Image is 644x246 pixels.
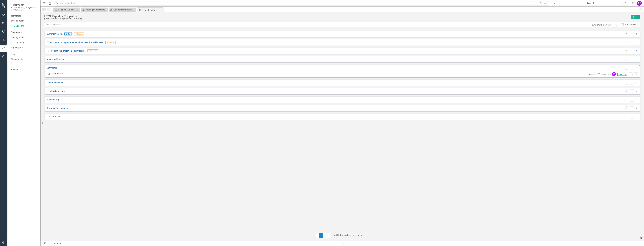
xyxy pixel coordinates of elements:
span: Scheduled [87,49,98,52]
button: SF [637,1,642,6]
a: Attachments [11,58,38,61]
span: ‹ [317,234,318,237]
a: CI Scorecard Home [109,8,135,11]
a: HR - Continuous Improvement Initiatives [47,49,85,53]
a: FY26-31 Strategic Plan [54,8,76,11]
div: Manage Scorecards [86,8,107,11]
span: Search [540,2,546,4]
a: Public Safety [47,98,59,101]
a: Integrated Services [47,58,65,61]
a: Commerce [52,72,63,75]
span: 5 [640,237,643,239]
a: 2 [323,233,327,238]
div: HTML Exports [44,242,340,245]
iframe: Intercom live chat [635,237,641,243]
a: Strategic Development [47,107,69,110]
div: Show Deleted [625,23,638,26]
a: HTML Exports [11,24,38,28]
div: [DEMOGRAPHIC_DATA] Nation of [US_STATE] [44,18,629,20]
div: HTML Exports [142,8,163,12]
div: 12 matching elements [590,23,612,27]
img: ClearPoint Strategy [1,3,6,8]
a: Communications [47,81,63,84]
a: Briefing Books [11,36,38,39]
div: Documents [11,31,38,34]
div: Files [11,53,38,56]
div: Templates [11,14,38,17]
div: FY26-31 Strategic Plan [58,8,76,11]
a: Tribal Services [47,115,61,118]
a: Page Exports [11,46,38,49]
a: Images [11,68,38,71]
span: Scheduled [105,41,116,44]
a: Commerce [47,66,57,69]
div: Aug-25 [559,2,621,5]
div: SF [612,72,616,76]
small: Generated 53 minutes ago [589,73,611,76]
a: Files [11,63,38,66]
button: Search [536,1,550,5]
input: Filter Templates... [44,22,614,27]
span: › [328,234,329,237]
a: Current Projects [47,33,62,36]
a: Manage Scorecards [82,8,107,11]
div: CI Scorecard Home [114,8,135,11]
a: HTML Exports [11,41,38,44]
a: Briefing Books [11,19,38,22]
span: [DATE]-25 [617,73,627,76]
div: HTML Exports » Templates [44,15,629,18]
a: OOS Continuous Improvements Initiatives - Status Updates [47,41,103,44]
button: Aug-25 [558,1,622,6]
span: Documents [11,3,38,7]
span: Global [64,33,72,35]
span: 1 [319,233,323,238]
input: Search ClearPoint... [54,1,550,6]
a: Legal & Compliance [47,90,66,93]
small: [DEMOGRAPHIC_DATA] Nation of [US_STATE] [11,7,38,11]
span: Scheduled [74,33,84,35]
